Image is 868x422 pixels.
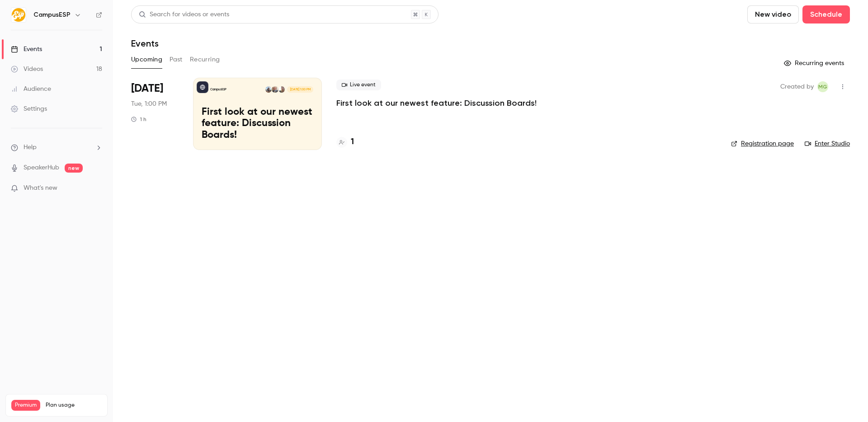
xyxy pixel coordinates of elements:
[193,78,322,150] a: First look at our newest feature: Discussion Boards!CampusESPDanielle DreeszenGavin GrivnaTiffany...
[24,163,59,173] a: SpeakerHub
[11,400,40,411] span: Premium
[780,81,814,92] span: Created by
[131,81,163,96] span: [DATE]
[131,38,159,49] h1: Events
[190,52,220,67] button: Recurring
[11,104,47,113] div: Settings
[202,107,313,141] p: First look at our newest feature: Discussion Boards!
[131,78,179,150] div: Sep 16 Tue, 1:00 PM (America/New York)
[780,56,850,70] button: Recurring events
[287,86,313,93] span: [DATE] 1:00 PM
[131,52,162,67] button: Upcoming
[278,86,285,93] img: Danielle Dreeszen
[11,45,42,54] div: Events
[336,98,537,108] a: First look at our newest feature: Discussion Boards!
[65,164,83,173] span: new
[131,116,146,123] div: 1 h
[11,65,43,74] div: Videos
[351,136,354,148] h4: 1
[11,84,51,94] div: Audience
[131,99,167,108] span: Tue, 1:00 PM
[336,136,354,148] a: 1
[11,8,26,22] img: CampusESP
[139,10,229,19] div: Search for videos or events
[818,81,827,92] span: MG
[265,86,272,93] img: Tiffany Zheng
[91,184,102,192] iframe: Noticeable Trigger
[802,5,850,23] button: Schedule
[24,183,57,193] span: What's new
[336,80,381,90] span: Live event
[24,143,37,152] span: Help
[731,139,794,148] a: Registration page
[11,143,102,152] li: help-dropdown-opener
[817,81,828,92] span: Melissa Greiner
[170,52,183,67] button: Past
[805,139,850,148] a: Enter Studio
[33,10,71,19] h6: CampusESP
[46,402,102,409] span: Plan usage
[747,5,799,23] button: New video
[210,87,226,92] p: CampusESP
[272,86,278,93] img: Gavin Grivna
